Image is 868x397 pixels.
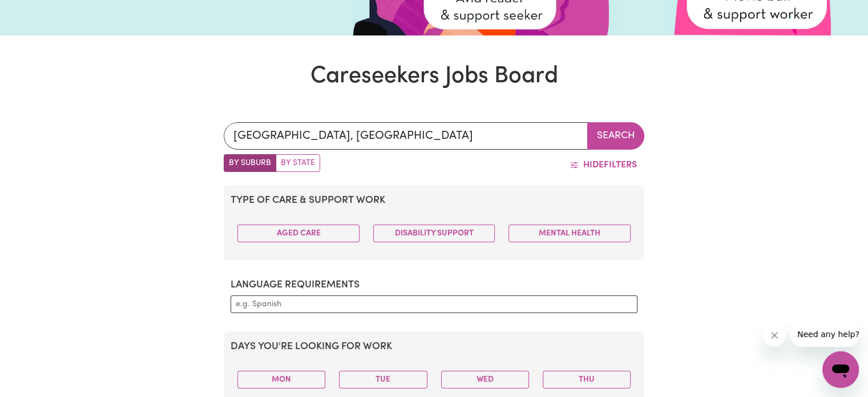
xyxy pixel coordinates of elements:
button: Wed [441,371,529,388]
iframe: Button to launch messaging window [822,351,859,388]
h2: Language requirements [231,279,637,291]
span: Need any help? [7,8,69,17]
button: Disability Support [373,224,495,242]
button: Mental Health [508,224,631,242]
button: Search [587,122,644,150]
button: Tue [339,371,427,388]
button: HideFilters [562,154,644,176]
button: Mon [237,371,325,388]
h2: Type of care & support work [231,194,637,206]
label: Search by suburb/post code [224,154,276,172]
button: Aged Care [237,224,360,242]
iframe: Message from company [790,322,859,347]
label: Search by state [276,154,320,172]
input: e.g. Spanish [236,298,632,310]
h2: Days you're looking for work [231,340,637,352]
input: Enter a suburb or postcode [224,122,588,150]
span: Hide [583,161,604,170]
iframe: Close message [763,324,786,347]
button: Thu [543,371,631,388]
